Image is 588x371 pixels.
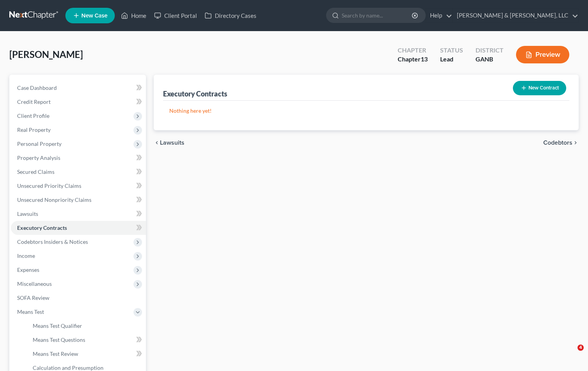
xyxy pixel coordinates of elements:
[440,55,463,64] div: Lead
[169,107,563,115] p: Nothing here yet!
[9,49,83,60] span: [PERSON_NAME]
[26,333,146,347] a: Means Test Questions
[201,9,260,23] a: Directory Cases
[17,140,61,147] span: Personal Property
[33,364,104,371] span: Calculation and Presumption
[440,46,463,55] div: Status
[81,13,107,19] span: New Case
[17,112,49,119] span: Client Profile
[160,140,184,146] span: Lawsuits
[11,221,146,235] a: Executory Contracts
[562,345,580,363] iframe: Intercom live chat
[17,224,67,231] span: Executory Contracts
[117,9,150,23] a: Home
[17,266,39,273] span: Expenses
[421,55,428,63] span: 13
[33,322,82,329] span: Means Test Qualifier
[577,345,584,351] span: 4
[17,308,44,315] span: Means Test
[398,55,428,64] div: Chapter
[17,168,54,175] span: Secured Claims
[154,140,184,146] button: chevron_left Lawsuits
[516,46,569,63] button: Preview
[426,9,452,23] a: Help
[26,347,146,361] a: Means Test Review
[17,238,88,245] span: Codebtors Insiders & Notices
[11,207,146,221] a: Lawsuits
[150,9,201,23] a: Client Portal
[342,8,413,23] input: Search by name...
[11,165,146,179] a: Secured Claims
[476,46,504,55] div: District
[11,193,146,207] a: Unsecured Nonpriority Claims
[17,126,51,133] span: Real Property
[154,140,160,146] i: chevron_left
[398,46,428,55] div: Chapter
[11,95,146,109] a: Credit Report
[17,182,81,189] span: Unsecured Priority Claims
[572,140,579,146] i: chevron_right
[17,280,52,287] span: Miscellaneous
[33,336,85,343] span: Means Test Questions
[11,179,146,193] a: Unsecured Priority Claims
[476,55,504,64] div: GANB
[17,294,49,301] span: SOFA Review
[17,98,51,105] span: Credit Report
[11,151,146,165] a: Property Analysis
[453,9,578,23] a: [PERSON_NAME] & [PERSON_NAME], LLC
[17,252,35,259] span: Income
[11,291,146,305] a: SOFA Review
[513,81,566,95] button: New Contract
[17,196,91,203] span: Unsecured Nonpriority Claims
[17,84,57,91] span: Case Dashboard
[17,154,60,161] span: Property Analysis
[33,350,78,357] span: Means Test Review
[163,89,227,98] div: Executory Contracts
[26,319,146,333] a: Means Test Qualifier
[543,140,579,146] button: Codebtors chevron_right
[11,81,146,95] a: Case Dashboard
[543,140,572,146] span: Codebtors
[17,210,38,217] span: Lawsuits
